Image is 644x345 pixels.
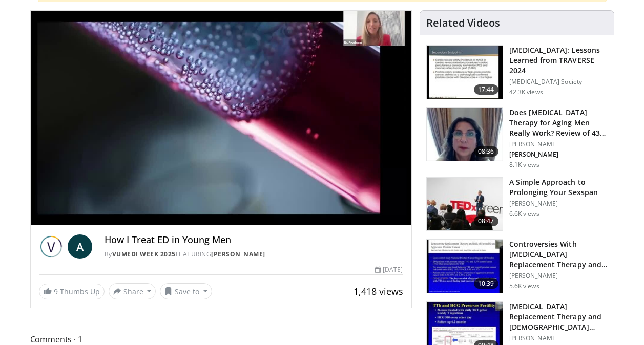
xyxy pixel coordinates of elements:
span: 9 [54,287,58,296]
span: 08:47 [474,216,498,226]
span: 1,418 views [354,285,403,297]
button: Save to [160,283,212,299]
img: 4d4bce34-7cbb-4531-8d0c-5308a71d9d6c.150x105_q85_crop-smart_upscale.jpg [427,108,503,161]
div: [DATE] [375,265,403,274]
p: [PERSON_NAME] [509,200,608,208]
h3: A Simple Approach to Prolonging Your Sexspan [509,177,608,198]
h3: [MEDICAL_DATA] Replacement Therapy and [DEMOGRAPHIC_DATA] Fertility [509,301,608,332]
img: c4bd4661-e278-4c34-863c-57c104f39734.150x105_q85_crop-smart_upscale.jpg [427,178,503,231]
div: By FEATURING [105,250,403,259]
a: A [68,234,92,259]
h4: How I Treat ED in Young Men [105,234,403,246]
button: Share [109,283,156,299]
p: [PERSON_NAME] [509,150,608,159]
a: 10:39 Controversies With [MEDICAL_DATA] Replacement Therapy and [MEDICAL_DATA] Can… [PERSON_NAME]... [426,239,608,293]
h3: Does [MEDICAL_DATA] Therapy for Aging Men Really Work? Review of 43 St… [509,107,608,138]
span: 10:39 [474,278,498,289]
p: [MEDICAL_DATA] Society [509,78,608,86]
a: 17:44 [MEDICAL_DATA]: Lessons Learned from TRAVERSE 2024 [MEDICAL_DATA] Society 42.3K views [426,45,608,99]
video-js: Video Player [31,11,411,226]
a: Vumedi Week 2025 [112,250,176,258]
span: 08:36 [474,146,498,157]
p: [PERSON_NAME] [509,272,608,280]
a: 08:47 A Simple Approach to Prolonging Your Sexspan [PERSON_NAME] 6.6K views [426,177,608,231]
p: 6.6K views [509,210,539,218]
p: [PERSON_NAME] [509,334,608,342]
p: 8.1K views [509,161,539,169]
img: 1317c62a-2f0d-4360-bee0-b1bff80fed3c.150x105_q85_crop-smart_upscale.jpg [427,46,503,99]
h3: [MEDICAL_DATA]: Lessons Learned from TRAVERSE 2024 [509,45,608,76]
span: 17:44 [474,84,498,95]
a: 08:36 Does [MEDICAL_DATA] Therapy for Aging Men Really Work? Review of 43 St… [PERSON_NAME] [PERS... [426,107,608,169]
a: [PERSON_NAME] [211,250,265,258]
h4: Related Videos [426,17,500,29]
h3: Controversies With [MEDICAL_DATA] Replacement Therapy and [MEDICAL_DATA] Can… [509,239,608,270]
a: 9 Thumbs Up [39,284,105,299]
img: Vumedi Week 2025 [39,234,64,259]
img: 418933e4-fe1c-4c2e-be56-3ce3ec8efa3b.150x105_q85_crop-smart_upscale.jpg [427,240,503,293]
p: 42.3K views [509,88,543,96]
p: [PERSON_NAME] [509,140,608,148]
p: 5.6K views [509,282,539,290]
